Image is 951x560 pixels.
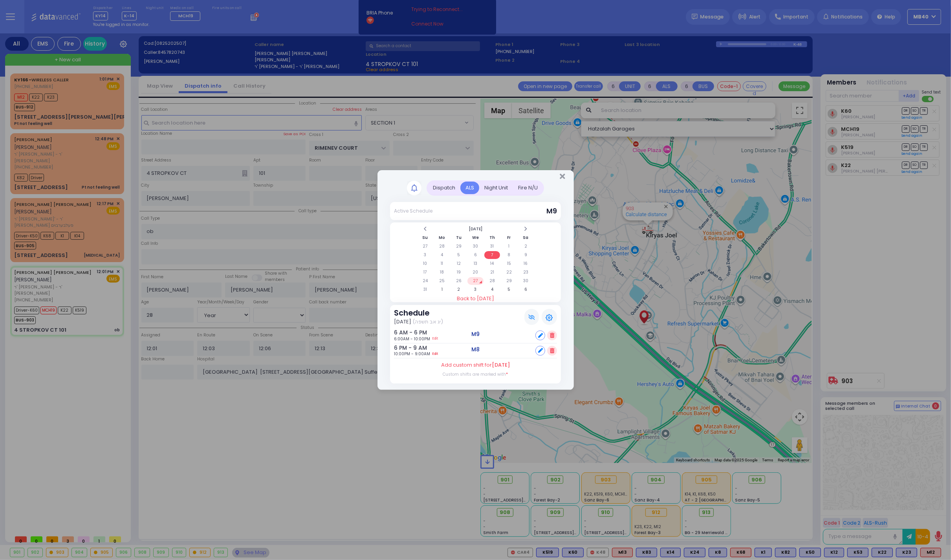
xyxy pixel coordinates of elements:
[432,351,438,357] a: Edit
[423,226,427,232] span: Previous Month
[501,234,517,242] th: Fr
[394,318,411,326] span: [DATE]
[467,277,484,285] td: 27
[451,251,467,259] td: 5
[546,206,557,216] span: M9
[518,251,534,259] td: 9
[484,277,500,285] td: 28
[484,242,500,250] td: 31
[513,182,543,195] div: Fire N/U
[432,336,438,342] a: Edit
[484,260,500,268] td: 14
[484,234,500,242] th: Th
[560,173,565,180] button: Close
[484,251,500,259] td: 7
[434,251,450,259] td: 4
[434,286,450,294] td: 1
[518,234,534,242] th: Sa
[451,242,467,250] td: 29
[501,286,517,294] td: 5
[394,308,443,318] h3: Schedule
[417,260,433,268] td: 10
[412,318,443,326] span: (יג אב תשפה)
[434,277,450,285] td: 25
[471,331,480,338] h5: M9
[443,371,508,377] label: Custom shifts are marked with
[518,268,534,276] td: 23
[417,234,433,242] th: Su
[460,182,479,195] div: ALS
[501,242,517,250] td: 1
[524,226,528,232] span: Next Month
[501,251,517,259] td: 8
[434,234,450,242] th: Mo
[518,286,534,294] td: 6
[441,361,510,369] label: Add custom shift for
[501,277,517,285] td: 29
[451,286,467,294] td: 2
[434,242,450,250] td: 28
[518,277,534,285] td: 30
[428,182,460,195] div: Dispatch
[471,346,480,353] h5: M8
[394,207,432,215] div: Active Schedule
[479,182,513,195] div: Night Unit
[394,329,416,336] h6: 6 AM - 6 PM
[417,242,433,250] td: 27
[492,361,510,369] span: [DATE]
[451,277,467,285] td: 26
[417,286,433,294] td: 31
[417,251,433,259] td: 3
[417,277,433,285] td: 24
[518,260,534,268] td: 16
[451,260,467,268] td: 12
[467,251,484,259] td: 6
[390,295,561,303] a: Back to [DATE]
[501,268,517,276] td: 22
[394,351,430,357] span: 10:00PM - 9:00AM
[451,268,467,276] td: 19
[501,260,517,268] td: 15
[434,225,517,233] th: Select Month
[434,268,450,276] td: 18
[434,260,450,268] td: 11
[518,242,534,250] td: 2
[394,345,416,351] h6: 6 PM - 9 AM
[417,268,433,276] td: 17
[467,286,484,294] td: 3
[467,234,484,242] th: We
[484,286,500,294] td: 4
[451,234,467,242] th: Tu
[394,336,430,342] span: 6:00AM - 10:00PM
[467,268,484,276] td: 20
[467,260,484,268] td: 13
[484,268,500,276] td: 21
[467,242,484,250] td: 30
